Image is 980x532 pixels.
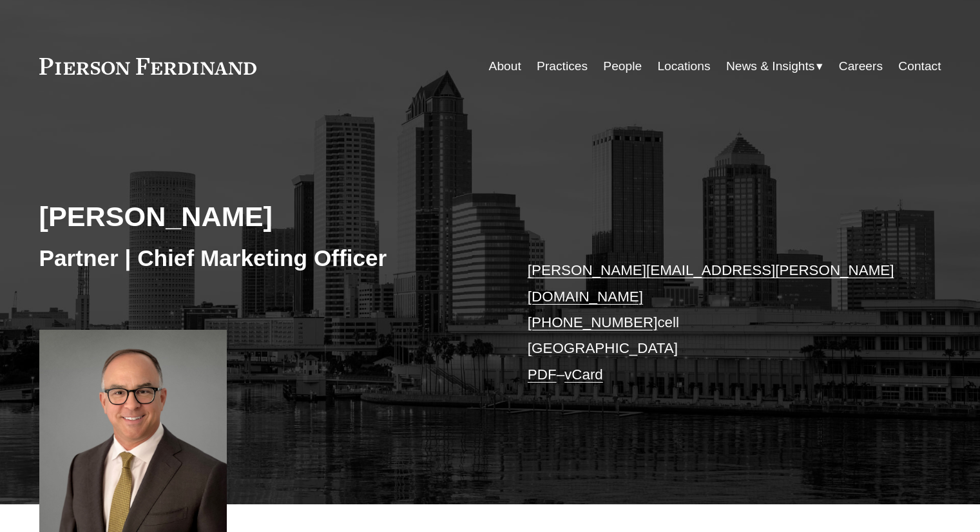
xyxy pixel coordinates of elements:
a: PDF [528,366,557,383]
a: About [489,54,521,79]
a: Careers [839,54,883,79]
span: News & Insights [726,55,815,78]
a: People [603,54,642,79]
a: [PERSON_NAME][EMAIL_ADDRESS][PERSON_NAME][DOMAIN_NAME] [528,262,894,304]
h3: Partner | Chief Marketing Officer [39,244,490,272]
a: Locations [657,54,710,79]
a: vCard [564,366,603,383]
p: cell [GEOGRAPHIC_DATA] – [528,258,903,388]
a: Practices [537,54,588,79]
h2: [PERSON_NAME] [39,200,490,233]
a: [PHONE_NUMBER] [528,314,658,330]
a: Contact [898,54,941,79]
a: folder dropdown [726,54,823,79]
